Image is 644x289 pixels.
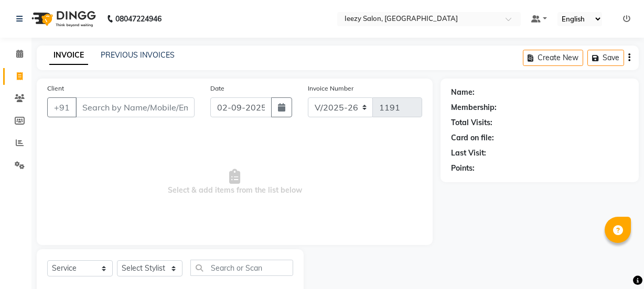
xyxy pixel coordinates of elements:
button: Save [587,50,624,66]
a: PREVIOUS INVOICES [101,50,175,60]
label: Invoice Number [308,84,353,93]
div: Card on file: [451,132,494,143]
span: Select & add items from the list below [47,130,422,235]
b: 08047224946 [115,4,162,34]
div: Last Visit: [451,148,486,159]
button: Create New [523,50,583,66]
input: Search or Scan [190,260,293,276]
div: Name: [451,87,475,98]
div: Points: [451,163,475,174]
div: Membership: [451,102,497,113]
a: INVOICE [49,46,88,65]
label: Client [47,84,64,93]
button: +91 [47,97,77,117]
iframe: chat widget [600,247,634,279]
label: Date [210,84,224,93]
img: logo [27,4,99,34]
div: Total Visits: [451,117,492,128]
input: Search by Name/Mobile/Email/Code [76,97,195,117]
